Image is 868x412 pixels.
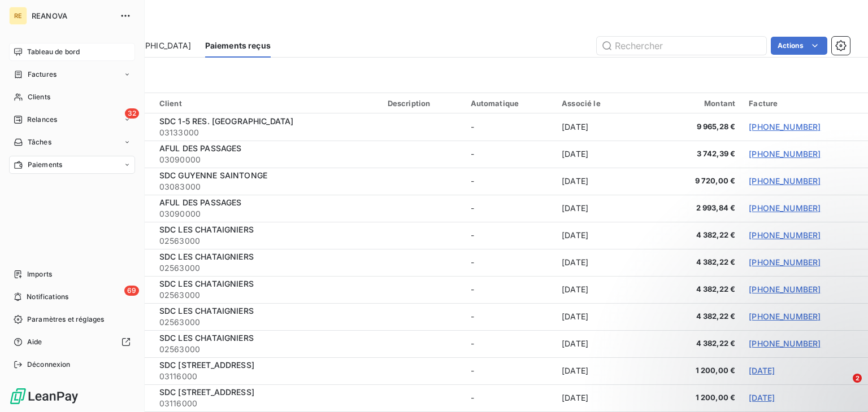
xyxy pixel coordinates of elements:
[555,168,652,195] td: [DATE]
[159,317,374,328] span: 02563000
[159,398,374,409] span: 03116000
[464,168,555,195] td: -
[471,99,549,108] div: Automatique
[658,230,735,241] span: 4 382,22 €
[205,40,271,51] span: Paiements reçus
[749,257,821,267] a: [PHONE_NUMBER]
[749,176,821,186] a: [PHONE_NUMBER]
[9,387,79,405] img: Logo LeanPay
[555,303,652,330] td: [DATE]
[853,374,862,383] span: 2
[27,115,57,125] span: Relances
[658,284,735,295] span: 4 382,22 €
[27,47,80,57] span: Tableau de bord
[562,99,645,108] div: Associé le
[771,37,827,55] button: Actions
[555,141,652,168] td: [DATE]
[464,357,555,384] td: -
[464,276,555,303] td: -
[749,149,821,159] a: [PHONE_NUMBER]
[658,203,735,214] span: 2 993,84 €
[464,113,555,141] td: -
[159,290,374,301] span: 02563000
[555,384,652,411] td: [DATE]
[464,222,555,249] td: -
[28,92,50,102] span: Clients
[464,141,555,168] td: -
[159,262,374,274] span: 02563000
[159,333,254,343] span: SDC LES CHATAIGNIERS
[658,257,735,268] span: 4 382,22 €
[464,384,555,411] td: -
[464,303,555,330] td: -
[9,7,27,25] div: RE
[32,11,113,20] span: REANOVA
[555,195,652,222] td: [DATE]
[124,286,139,296] span: 69
[125,108,139,119] span: 32
[555,222,652,249] td: [DATE]
[28,69,57,80] span: Factures
[159,235,374,247] span: 02563000
[27,360,71,370] span: Déconnexion
[749,230,821,240] a: [PHONE_NUMBER]
[658,176,735,187] span: 9 720,00 €
[159,170,267,180] span: SDC GUYENNE SAINTONGE
[159,116,294,126] span: SDC 1-5 RES. [GEOGRAPHIC_DATA]
[658,99,735,108] div: Montant
[658,121,735,133] span: 9 965,28 €
[658,392,735,404] span: 1 200,00 €
[464,249,555,276] td: -
[749,99,861,108] div: Facture
[159,306,254,315] span: SDC LES CHATAIGNIERS
[28,137,51,147] span: Tâches
[749,122,821,132] a: [PHONE_NUMBER]
[159,198,242,207] span: AFUL DES PASSAGES
[28,160,62,170] span: Paiements
[388,99,457,108] div: Description
[749,284,821,294] a: [PHONE_NUMBER]
[159,371,374,382] span: 03116000
[749,393,775,402] a: [DATE]
[749,203,821,213] a: [PHONE_NUMBER]
[555,330,652,357] td: [DATE]
[597,37,766,55] input: Rechercher
[159,99,374,108] div: Client
[555,249,652,276] td: [DATE]
[159,279,254,288] span: SDC LES CHATAIGNIERS
[555,276,652,303] td: [DATE]
[555,357,652,384] td: [DATE]
[464,195,555,222] td: -
[159,208,374,220] span: 03090000
[159,387,254,397] span: SDC [STREET_ADDRESS]
[159,154,374,165] span: 03090000
[555,113,652,141] td: [DATE]
[9,333,135,351] a: Aide
[159,127,374,138] span: 03133000
[830,374,857,401] iframe: Intercom live chat
[27,314,104,325] span: Paramètres et réglages
[464,330,555,357] td: -
[159,181,374,192] span: 03083000
[159,360,254,370] span: SDC [STREET_ADDRESS]
[159,143,242,153] span: AFUL DES PASSAGES
[658,148,735,160] span: 3 742,39 €
[159,344,374,355] span: 02563000
[159,225,254,234] span: SDC LES CHATAIGNIERS
[27,292,68,302] span: Notifications
[27,337,42,347] span: Aide
[642,303,868,382] iframe: Intercom notifications message
[159,252,254,261] span: SDC LES CHATAIGNIERS
[27,269,52,279] span: Imports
